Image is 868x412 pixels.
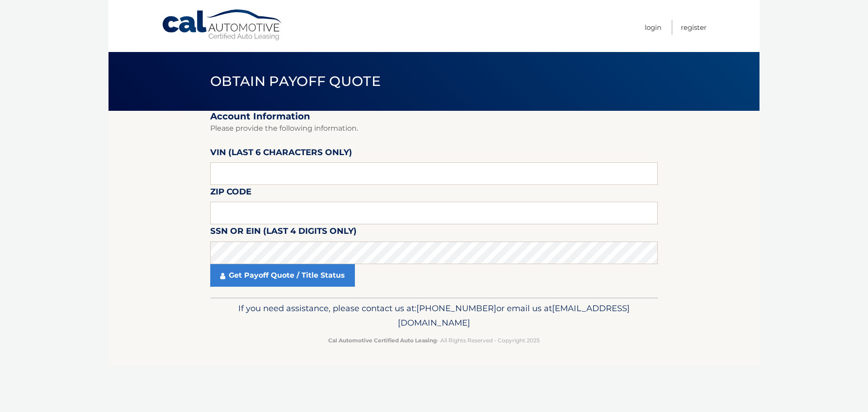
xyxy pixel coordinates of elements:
p: Please provide the following information. [210,122,658,135]
span: Obtain Payoff Quote [210,73,381,90]
p: - All Rights Reserved - Copyright 2025 [216,336,652,345]
a: Register [681,20,707,35]
label: VIN (last 6 characters only) [210,146,352,162]
h2: Account Information [210,111,658,122]
label: Zip Code [210,185,251,202]
label: SSN or EIN (last 4 digits only) [210,224,357,241]
a: Get Payoff Quote / Title Status [210,264,355,287]
strong: Cal Automotive Certified Auto Leasing [328,337,437,344]
span: [PHONE_NUMBER] [416,303,496,313]
a: Login [645,20,661,35]
a: Cal Automotive [161,9,283,41]
p: If you need assistance, please contact us at: or email us at [216,301,652,330]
